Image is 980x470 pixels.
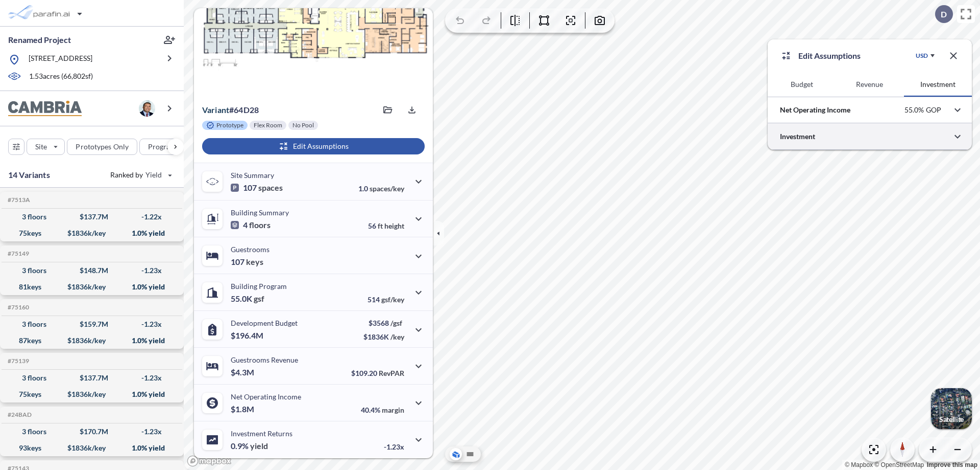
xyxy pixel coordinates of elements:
p: $1836K [363,332,404,341]
p: Net Operating Income [231,392,301,401]
span: /gsf [390,319,402,327]
p: Guestrooms Revenue [231,355,298,364]
p: 55.0K [231,294,264,304]
p: Prototypes Only [76,142,129,152]
img: BrandImage [8,101,82,117]
p: D [941,10,947,19]
a: Mapbox [845,461,873,468]
p: Renamed Project [8,34,71,46]
p: Development Budget [231,319,298,327]
p: 55.0% GOP [904,105,941,115]
p: # 64d28 [202,105,259,115]
p: Investment Returns [231,429,292,438]
a: OpenStreetMap [874,461,924,468]
p: $4.3M [231,367,256,377]
p: $196.4M [231,330,265,341]
p: 107 [231,183,283,193]
img: Switcher Image [931,388,972,429]
span: RevPAR [379,369,404,377]
span: gsf/key [381,295,404,304]
button: Aerial View [450,448,462,460]
p: Net Operating Income [780,105,850,115]
button: Site Plan [464,448,476,460]
p: Site [35,142,47,152]
span: height [384,221,404,230]
h5: Click to copy the code [6,357,29,365]
img: user logo [139,100,155,117]
p: 0.9% [231,441,268,451]
button: Investment [904,72,972,97]
h5: Click to copy the code [6,411,32,418]
button: Switcher ImageSatellite [931,388,972,429]
p: $109.20 [351,369,404,377]
span: keys [246,257,263,267]
p: 107 [231,257,263,267]
div: USD [916,52,928,60]
button: Budget [768,72,836,97]
p: 1.53 acres ( 66,802 sf) [29,71,93,82]
p: 514 [367,295,404,304]
p: Edit Assumptions [798,50,861,62]
span: spaces/key [370,184,404,193]
span: /key [390,332,404,341]
p: Building Program [231,282,287,290]
p: Building Summary [231,208,289,217]
p: 1.0 [358,184,404,193]
p: Program [148,142,177,152]
p: Site Summary [231,171,274,180]
span: yield [250,441,268,451]
a: Mapbox homepage [187,455,232,467]
p: Prototype [216,121,243,129]
h5: Click to copy the code [6,196,30,204]
h5: Click to copy the code [6,304,29,311]
p: $3568 [363,319,404,327]
p: 56 [368,221,404,230]
span: Yield [145,170,162,180]
button: Prototypes Only [67,139,137,155]
h5: Click to copy the code [6,250,29,257]
button: Edit Assumptions [202,138,425,154]
p: Guestrooms [231,245,269,254]
span: ft [378,221,383,230]
span: floors [249,220,271,230]
p: Flex Room [254,121,282,129]
span: Variant [202,105,229,115]
p: 14 Variants [8,169,50,181]
p: Satellite [939,415,964,423]
p: $1.8M [231,404,256,414]
button: Ranked by Yield [102,167,179,183]
p: -1.23x [384,442,404,451]
button: Revenue [836,72,903,97]
p: [STREET_ADDRESS] [29,53,92,66]
button: Site [27,139,65,155]
a: Improve this map [927,461,977,468]
span: spaces [258,183,283,193]
span: gsf [254,294,264,304]
span: margin [382,406,404,414]
p: No Pool [292,121,314,129]
p: 4 [231,220,271,230]
button: Program [139,139,194,155]
p: 40.4% [361,406,404,414]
